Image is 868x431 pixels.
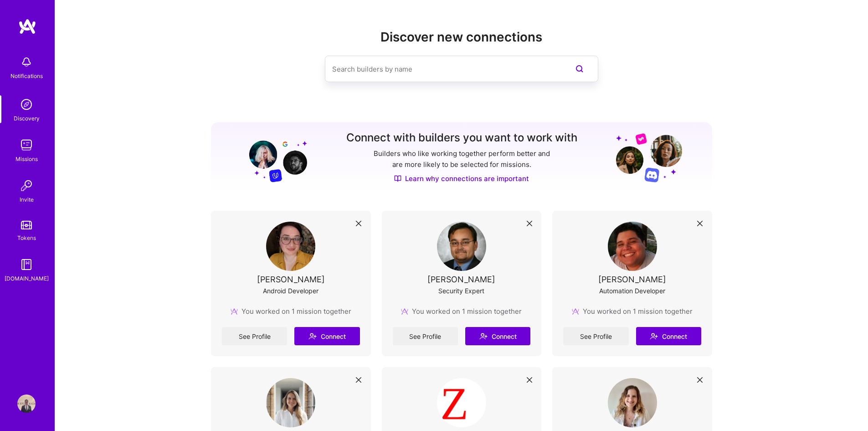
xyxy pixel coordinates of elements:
[231,308,238,315] img: mission icon
[17,53,36,71] img: bell
[222,327,287,345] a: See Profile
[394,174,529,183] a: Learn why connections are important
[17,136,36,154] img: teamwork
[257,275,325,284] div: [PERSON_NAME]
[572,308,579,315] img: mission icon
[599,286,665,296] div: Automation Developer
[401,308,408,315] img: mission icon
[231,306,351,316] div: You worked on 1 mission together
[266,378,315,427] img: User Avatar
[650,332,658,340] i: icon Connect
[17,233,36,243] div: Tokens
[241,132,307,182] img: Grow your network
[17,177,36,195] img: Invite
[437,378,486,427] img: User Avatar
[372,148,552,170] p: Builders who like working together perform better and are more likely to be selected for missions.
[479,332,488,340] i: icon Connect
[332,57,555,81] input: Search builders by name
[294,327,360,345] button: Connect
[356,221,361,226] i: icon Close
[437,222,486,271] img: User Avatar
[527,221,532,226] i: icon Close
[10,71,43,81] div: Notifications
[427,275,495,284] div: [PERSON_NAME]
[5,274,49,283] div: [DOMAIN_NAME]
[346,131,577,145] h3: Connect with builders you want to work with
[211,30,712,45] h2: Discover new connections
[308,332,317,340] i: icon Connect
[356,377,361,383] i: icon Close
[17,95,36,114] img: discovery
[14,114,40,123] div: Discovery
[15,395,38,413] a: User Avatar
[393,327,458,345] a: See Profile
[15,154,38,164] div: Missions
[527,377,532,383] i: icon Close
[17,255,36,274] img: guide book
[574,63,585,74] i: icon SearchPurple
[18,18,36,35] img: logo
[21,221,32,229] img: tokens
[17,395,36,413] img: User Avatar
[608,378,657,427] img: User Avatar
[697,221,703,226] i: icon Close
[401,306,522,316] div: You worked on 1 mission together
[266,222,315,271] img: User Avatar
[697,377,703,383] i: icon Close
[465,327,530,345] button: Connect
[20,195,34,204] div: Invite
[394,175,401,182] img: Discover
[438,286,484,296] div: Security Expert
[616,133,682,182] img: Grow your network
[598,275,666,284] div: [PERSON_NAME]
[572,306,693,316] div: You worked on 1 mission together
[563,327,628,345] a: See Profile
[263,286,318,296] div: Android Developer
[608,222,657,271] img: User Avatar
[636,327,701,345] button: Connect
